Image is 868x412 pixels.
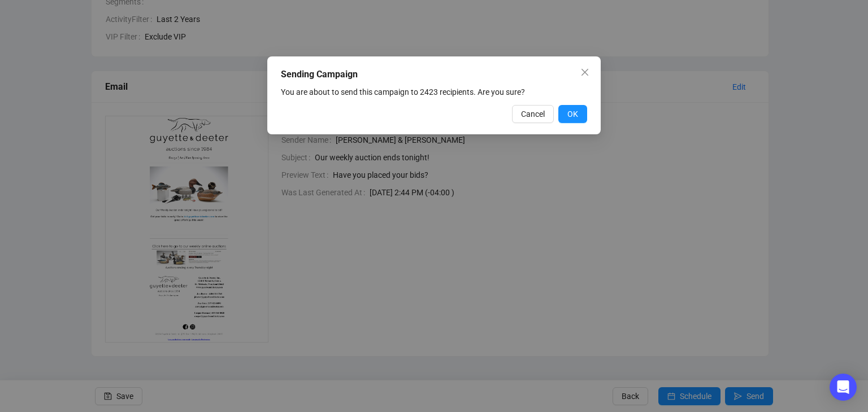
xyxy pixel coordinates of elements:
[576,63,594,81] button: Close
[512,105,554,123] button: Cancel
[830,374,857,401] div: Open Intercom Messenger
[521,108,545,120] span: Cancel
[281,68,587,81] div: Sending Campaign
[567,108,578,120] span: OK
[558,105,587,123] button: OK
[281,86,587,98] div: You are about to send this campaign to 2423 recipients. Are you sure?
[580,68,589,77] span: close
